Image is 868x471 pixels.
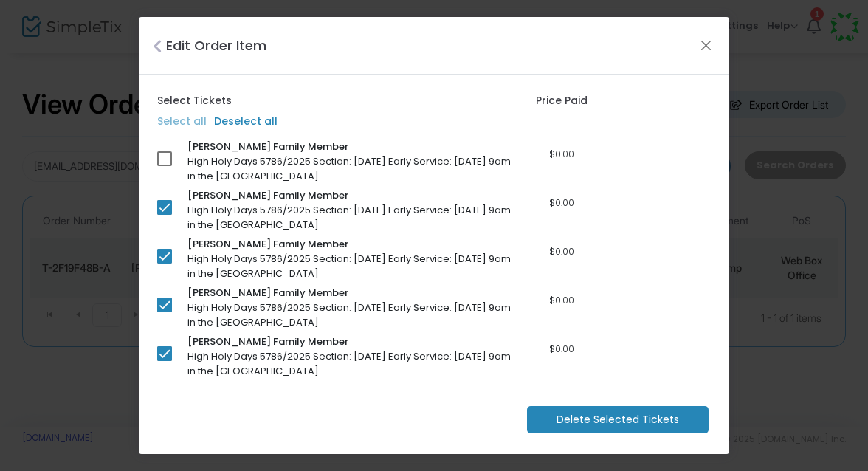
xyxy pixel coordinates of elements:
[187,237,348,252] span: [PERSON_NAME] Family Member
[187,252,511,281] span: High Holy Days 5786/2025 Section: [DATE] Early Service: [DATE] 9am in the [GEOGRAPHIC_DATA]
[166,35,266,55] h4: Edit Order Item
[697,35,716,55] button: Close
[214,114,278,129] label: Deselect all
[187,140,348,154] span: [PERSON_NAME] Family Member
[157,93,232,109] label: Select Tickets
[536,93,588,109] label: Price Paid
[517,342,607,357] div: $0.00
[187,203,511,232] span: High Holy Days 5786/2025 Section: [DATE] Early Service: [DATE] 9am in the [GEOGRAPHIC_DATA]
[187,349,511,378] span: High Holy Days 5786/2025 Section: [DATE] Early Service: [DATE] 9am in the [GEOGRAPHIC_DATA]
[557,412,679,427] span: Delete Selected Tickets
[517,293,607,308] div: $0.00
[187,334,348,349] span: [PERSON_NAME] Family Member
[517,196,607,210] div: $0.00
[187,154,511,183] span: High Holy Days 5786/2025 Section: [DATE] Early Service: [DATE] 9am in the [GEOGRAPHIC_DATA]
[187,300,511,329] span: High Holy Days 5786/2025 Section: [DATE] Early Service: [DATE] 9am in the [GEOGRAPHIC_DATA]
[517,147,607,162] div: $0.00
[517,244,607,259] div: $0.00
[187,188,348,203] span: [PERSON_NAME] Family Member
[153,39,162,54] i: Close
[187,383,348,398] span: [PERSON_NAME] Family Member
[187,286,348,300] span: [PERSON_NAME] Family Member
[157,114,207,129] label: Select all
